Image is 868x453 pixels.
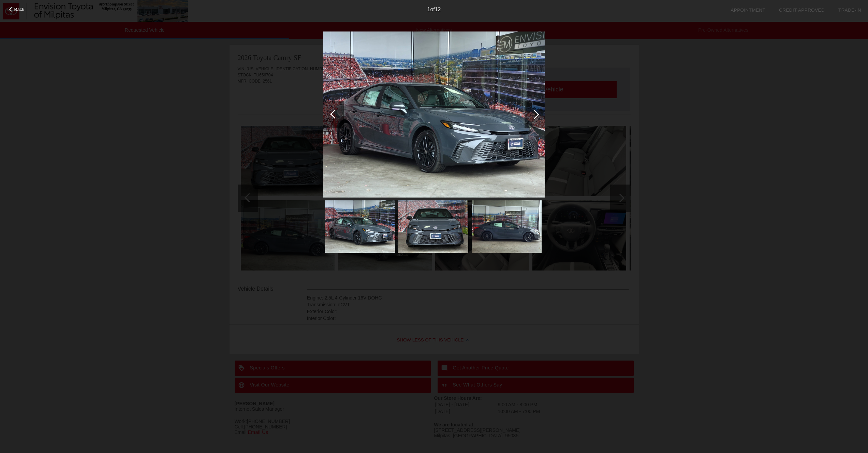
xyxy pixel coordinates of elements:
[427,6,430,12] span: 1
[838,8,861,13] a: Trade-In
[323,31,545,198] img: image.aspx
[14,7,25,12] span: Back
[731,8,765,13] a: Appointment
[325,200,395,253] img: image.aspx
[779,8,825,13] a: Credit Approved
[398,200,468,253] img: image.aspx
[435,6,441,12] span: 12
[472,200,542,253] img: image.aspx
